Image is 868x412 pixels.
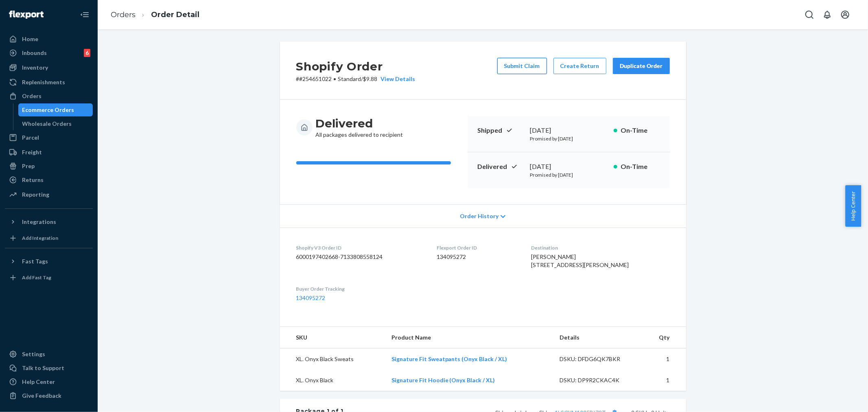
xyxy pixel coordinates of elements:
[22,350,45,358] div: Settings
[819,7,835,23] button: Open notifications
[643,348,686,370] td: 1
[18,103,93,116] a: Ecommerce Orders
[151,10,199,19] a: Order Detail
[531,253,629,268] span: [PERSON_NAME] [STREET_ADDRESS][PERSON_NAME]
[530,126,607,135] div: [DATE]
[22,120,72,128] div: Wholesale Orders
[5,146,93,159] a: Freight
[22,191,49,199] div: Reporting
[22,378,55,386] div: Help Center
[22,218,56,226] div: Integrations
[553,58,606,74] button: Create Return
[104,3,206,27] ol: breadcrumbs
[530,162,607,171] div: [DATE]
[22,148,42,156] div: Freight
[477,126,524,135] p: Shipped
[620,62,663,70] div: Duplicate Order
[5,389,93,402] button: Give Feedback
[334,75,337,82] span: •
[5,362,93,375] a: Talk to Support
[378,75,415,83] button: View Details
[5,33,93,46] a: Home
[296,244,424,251] dt: Shopify V3 Order ID
[296,253,424,261] dd: 6000197402668-7133808558124
[845,185,861,227] button: Help Center
[531,244,670,251] dt: Destination
[643,370,686,391] td: 1
[497,58,547,74] button: Submit Claim
[560,376,636,384] div: DSKU: DP9R2CKAC4K
[5,46,93,59] a: Inbounds6
[22,392,61,400] div: Give Feedback
[22,92,42,100] div: Orders
[837,7,853,23] button: Open account menu
[5,375,93,388] a: Help Center
[621,162,660,171] p: On-Time
[22,134,39,142] div: Parcel
[22,78,65,86] div: Replenishments
[385,327,553,348] th: Product Name
[316,116,403,139] div: All packages delivered to recipient
[9,11,44,19] img: Flexport logo
[5,76,93,89] a: Replenishments
[560,355,636,363] div: DSKU: DFDG6QK7BKR
[22,35,38,43] div: Home
[22,274,51,281] div: Add Fast Tag
[280,327,385,348] th: SKU
[296,58,415,75] h2: Shopify Order
[22,106,74,114] div: Ecommerce Orders
[280,348,385,370] td: XL. Onyx Black Sweats
[391,355,507,362] a: Signature Fit Sweatpants (Onyx Black / XL)
[22,176,44,184] div: Returns
[22,364,64,372] div: Talk to Support
[296,75,415,83] p: # #254651022 / $9.88
[296,294,326,301] a: 134095272
[84,49,90,57] div: 6
[111,10,136,19] a: Orders
[5,61,93,74] a: Inventory
[391,377,495,384] a: Signature Fit Hoodie (Onyx Black / XL)
[530,135,607,142] p: Promised by [DATE]
[18,117,93,130] a: Wholesale Orders
[5,160,93,173] a: Prep
[801,7,818,23] button: Open Search Box
[437,253,518,261] dd: 134095272
[460,212,498,220] span: Order History
[296,285,424,292] dt: Buyer Order Tracking
[280,370,385,391] td: XL. Onyx Black
[553,327,643,348] th: Details
[643,327,686,348] th: Qty
[5,215,93,228] button: Integrations
[338,75,361,82] span: Standard
[22,234,58,241] div: Add Integration
[5,188,93,201] a: Reporting
[621,126,660,135] p: On-Time
[5,255,93,268] button: Fast Tags
[316,116,403,131] h3: Delivered
[530,171,607,178] p: Promised by [DATE]
[5,271,93,284] a: Add Fast Tag
[5,232,93,245] a: Add Integration
[22,257,48,265] div: Fast Tags
[77,7,93,23] button: Close Navigation
[437,244,518,251] dt: Flexport Order ID
[477,162,524,171] p: Delivered
[22,64,48,72] div: Inventory
[22,162,35,170] div: Prep
[5,348,93,361] a: Settings
[5,131,93,144] a: Parcel
[22,49,47,57] div: Inbounds
[613,58,670,74] button: Duplicate Order
[5,173,93,186] a: Returns
[5,90,93,103] a: Orders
